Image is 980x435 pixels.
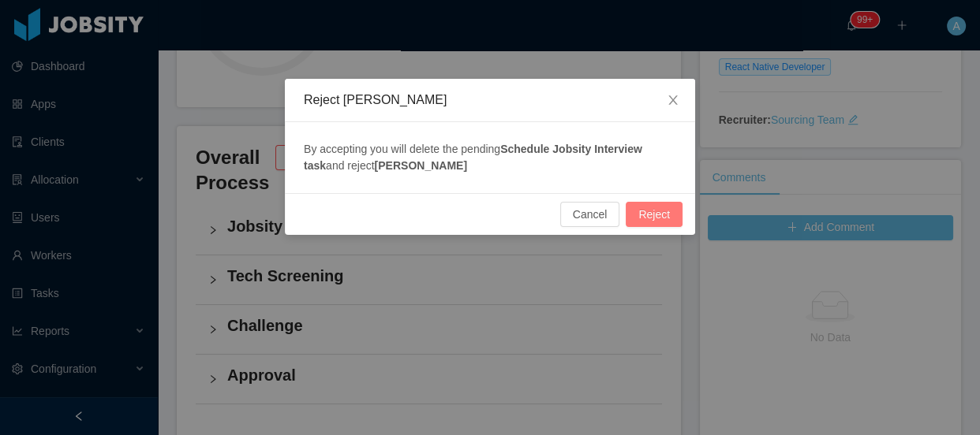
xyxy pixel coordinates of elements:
[304,143,500,155] span: By accepting you will delete the pending
[375,159,467,172] strong: [PERSON_NAME]
[651,79,695,123] button: Close
[326,159,374,172] span: and reject
[626,202,683,227] button: Reject
[304,91,676,109] div: Reject [PERSON_NAME]
[304,143,642,172] strong: Schedule Jobsity Interview task
[560,202,620,227] button: Cancel
[667,94,679,106] i: icon: close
